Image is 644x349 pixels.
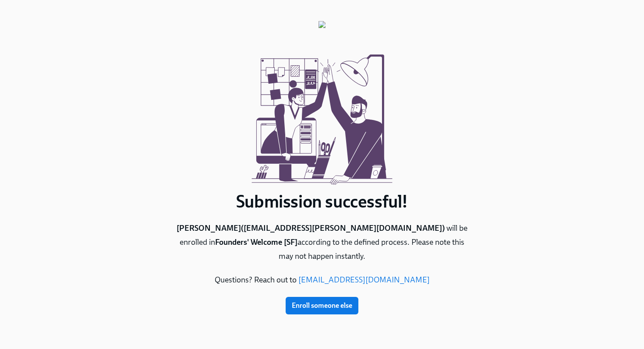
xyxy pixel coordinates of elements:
b: [PERSON_NAME] ( [EMAIL_ADDRESS][PERSON_NAME][DOMAIN_NAME] ) [177,223,446,233]
button: Enroll someone else [286,297,358,314]
img: submission-successful.svg [248,42,396,191]
a: [EMAIL_ADDRESS][DOMAIN_NAME] [298,275,430,285]
img: org-logos%2FpRsMF49YJ.png [318,21,326,42]
span: Enroll someone else [292,301,352,310]
p: Questions? Reach out to [173,273,471,287]
p: will be enrolled in according to the defined process. Please note this may not happen instantly. [173,222,471,264]
h1: Submission successful! [173,191,471,212]
b: Founders' Welcome [SF] [215,237,297,247]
